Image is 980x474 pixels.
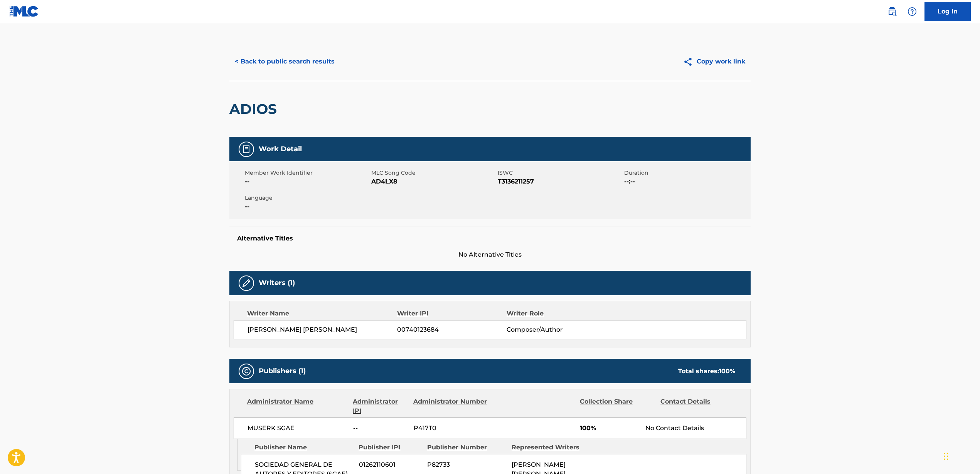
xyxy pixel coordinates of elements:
h5: Writers (1) [259,279,295,287]
span: No Alternative Titles [229,250,751,259]
div: No Contact Details [645,424,746,433]
button: Copy work link [678,52,751,71]
div: Writer Role [507,309,606,318]
span: 01262110601 [359,460,421,469]
span: Duration [624,169,749,177]
div: Publisher IPI [359,443,421,452]
h5: Work Detail [259,145,302,154]
iframe: Chat Widget [941,437,980,474]
span: 00740123684 [397,325,507,334]
h2: ADIOS [229,100,281,118]
div: Widget de chat [941,437,980,474]
h5: Publishers (1) [259,367,306,376]
span: 100 % [719,367,735,375]
span: [PERSON_NAME] [PERSON_NAME] [248,325,397,334]
div: Total shares: [678,367,735,376]
img: Writers [242,279,251,288]
img: Publishers [242,367,251,376]
span: MLC Song Code [371,169,496,177]
img: Work Detail [242,145,251,154]
a: Log In [924,2,971,21]
div: Collection Share [580,397,655,416]
img: Copy work link [683,57,697,67]
span: 100% [580,424,640,433]
div: Writer IPI [397,309,507,318]
div: Administrator Number [413,397,488,416]
div: Represented Writers [512,443,590,452]
span: Member Work Identifier [245,169,369,177]
span: -- [245,202,369,211]
img: help [908,7,917,16]
div: Contact Details [660,397,735,416]
span: MUSERK SGAE [248,424,347,433]
span: Language [245,194,369,202]
div: Help [904,4,920,19]
span: ISWC [498,169,622,177]
div: Administrator IPI [353,397,407,416]
div: Publisher Name [254,443,353,452]
span: P82733 [427,460,506,469]
img: search [887,7,897,16]
span: T3136211257 [498,177,622,186]
a: Public Search [884,4,900,19]
h5: Alternative Titles [237,235,743,242]
div: Writer Name [247,309,397,318]
div: Publisher Number [427,443,506,452]
span: --:-- [624,177,749,186]
span: -- [353,424,408,433]
div: Arrastrar [944,445,948,468]
span: P417T0 [414,424,488,433]
span: Composer/Author [507,325,606,334]
img: MLC Logo [9,6,39,17]
span: -- [245,177,369,186]
div: Administrator Name [247,397,347,416]
button: < Back to public search results [229,52,340,71]
span: AD4LX8 [371,177,496,186]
